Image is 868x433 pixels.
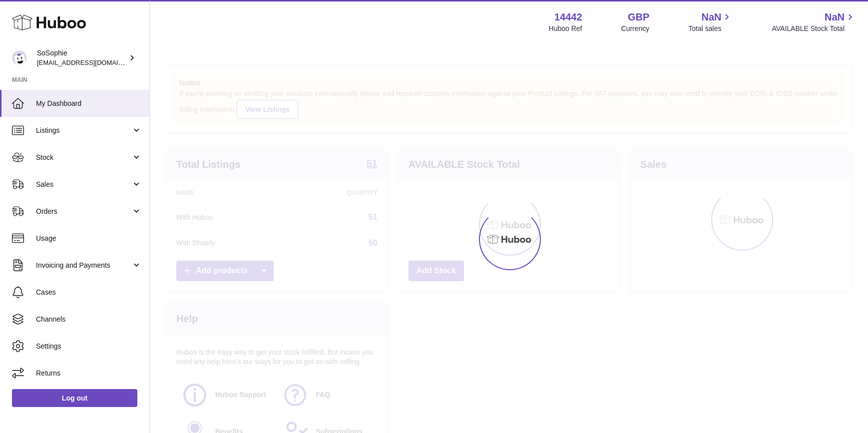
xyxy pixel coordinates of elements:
span: Settings [36,342,142,351]
a: Log out [12,389,137,407]
span: Channels [36,315,142,324]
span: Orders [36,207,131,216]
span: My Dashboard [36,99,142,108]
span: Invoicing and Payments [36,261,131,270]
a: NaN Total sales [688,10,733,33]
span: AVAILABLE Stock Total [772,24,856,33]
img: internalAdmin-14442@internal.huboo.com [12,50,27,65]
strong: 14442 [554,10,582,24]
span: [EMAIL_ADDRESS][DOMAIN_NAME] [37,58,147,66]
span: Returns [36,369,142,378]
span: NaN [701,10,721,24]
span: Stock [36,153,131,162]
strong: GBP [628,10,649,24]
span: Usage [36,234,142,243]
span: Total sales [688,24,733,33]
span: Cases [36,288,142,297]
a: NaN AVAILABLE Stock Total [772,10,856,33]
span: Sales [36,180,131,189]
span: Listings [36,126,131,135]
span: NaN [825,10,845,24]
div: SoSophie [37,48,127,67]
div: Huboo Ref [549,24,582,33]
div: Currency [621,24,650,33]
